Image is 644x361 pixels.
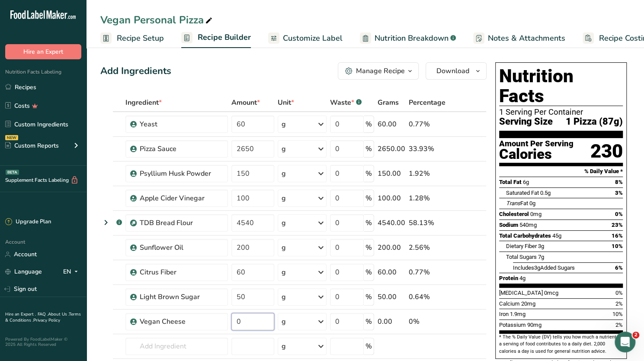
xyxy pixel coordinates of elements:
[181,28,251,48] a: Recipe Builder
[5,311,36,317] a: Hire an Expert .
[499,290,543,296] span: [MEDICAL_DATA]
[527,322,541,328] span: 90mg
[615,322,623,328] span: 2%
[426,62,487,80] button: Download
[544,290,558,296] span: 0mcg
[378,242,405,253] div: 200.00
[140,144,223,154] div: Pizza Sauce
[538,243,544,249] span: 3g
[33,317,60,323] a: Privacy Policy
[499,334,623,355] section: * The % Daily Value (DV) tells you how much a nutrient in a serving of food contributes to a dail...
[282,316,286,327] div: g
[513,264,575,271] span: Includes Added Sugars
[519,222,537,228] span: 540mg
[538,254,544,260] span: 7g
[378,193,405,203] div: 100.00
[552,232,561,239] span: 45g
[632,332,639,338] span: 2
[473,29,565,48] a: Notes & Attachments
[282,218,286,228] div: g
[5,135,18,140] div: NEW
[409,242,445,253] div: 2.56%
[125,338,228,355] input: Add Ingredient
[282,144,286,154] div: g
[338,62,419,80] button: Manage Recipe
[612,222,623,228] span: 23%
[140,168,223,179] div: Psyllium Husk Powder
[499,108,623,116] div: 1 Serving Per Container
[499,232,551,239] span: Total Carbohydrates
[506,190,539,196] span: Saturated Fat
[5,264,42,279] a: Language
[612,232,623,239] span: 16%
[283,32,343,44] span: Customize Label
[5,141,59,150] div: Custom Reports
[378,144,405,154] div: 2650.00
[282,341,286,351] div: g
[615,190,623,196] span: 3%
[330,97,362,108] div: Waste
[530,211,541,217] span: 0mg
[590,140,623,163] div: 230
[409,267,445,277] div: 0.77%
[378,218,405,228] div: 4540.00
[521,300,535,307] span: 20mg
[615,211,623,217] span: 0%
[198,32,251,43] span: Recipe Builder
[615,290,623,296] span: 0%
[100,29,164,48] a: Recipe Setup
[506,254,537,260] span: Total Sugars
[140,292,223,302] div: Light Brown Sugar
[409,193,445,203] div: 1.28%
[378,267,405,277] div: 60.00
[615,179,623,185] span: 8%
[499,311,509,317] span: Iron
[499,66,623,106] h1: Nutrition Facts
[409,97,445,108] span: Percentage
[282,193,286,203] div: g
[499,275,518,281] span: Protein
[130,220,137,226] img: Sub Recipe
[360,29,456,48] a: Nutrition Breakdown
[378,316,405,327] div: 0.00
[282,292,286,302] div: g
[409,218,445,228] div: 58.13%
[499,322,526,328] span: Potassium
[615,332,635,352] iframe: Intercom live chat
[409,292,445,302] div: 0.64%
[140,316,223,327] div: Vegan Cheese
[540,190,551,196] span: 0.5g
[140,119,223,129] div: Yeast
[5,337,81,347] div: Powered By FoodLabelMaker © 2025 All Rights Reserved
[615,300,623,307] span: 2%
[125,97,162,108] span: Ingredient
[488,32,565,44] span: Notes & Attachments
[499,222,518,228] span: Sodium
[231,97,260,108] span: Amount
[529,200,535,206] span: 0g
[100,64,171,78] div: Add Ingredients
[506,243,537,249] span: Dietary Fiber
[499,179,522,185] span: Total Fat
[615,264,623,271] span: 6%
[282,168,286,179] div: g
[378,168,405,179] div: 150.00
[510,311,525,317] span: 1.9mg
[140,218,223,228] div: TDB Bread Flour
[566,116,623,127] span: 1 Pizza (87g)
[499,300,520,307] span: Calcium
[523,179,529,185] span: 6g
[436,66,469,76] span: Download
[48,311,69,317] a: About Us .
[140,193,223,203] div: Apple Cider Vinegar
[282,119,286,129] div: g
[409,119,445,129] div: 0.77%
[499,116,553,127] span: Serving Size
[140,267,223,277] div: Citrus Fiber
[499,140,574,148] div: Amount Per Serving
[612,311,623,317] span: 10%
[63,267,81,277] div: EN
[378,119,405,129] div: 60.00
[409,144,445,154] div: 33.93%
[278,97,294,108] span: Unit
